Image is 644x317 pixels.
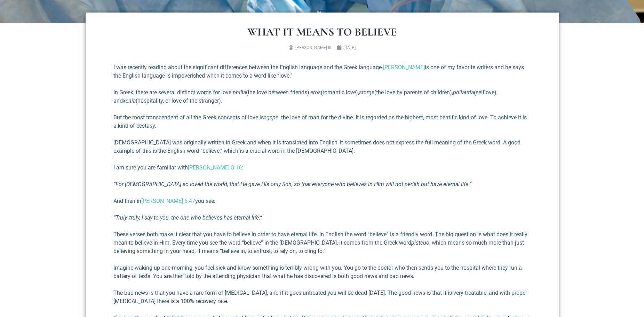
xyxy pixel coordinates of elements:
em: “Truly, truly, I say to you, the one who believes has eternal life.” [113,214,262,221]
a: [PERSON_NAME] 3:16 [188,164,242,171]
a: [DATE] [337,45,356,51]
a: [PERSON_NAME] [383,64,425,71]
p: The bad news is that you have a rare form of [MEDICAL_DATA], and if it goes untreated you will be... [113,289,531,306]
em: philia [233,89,246,96]
em: storge [359,89,374,96]
p: But the most transcendent of all the Greek concepts of love is : the love of man for the divine. ... [113,113,531,130]
time: [DATE] [343,45,356,50]
span: [PERSON_NAME] III [295,45,331,50]
p: These verses both make it clear that you have to believe in order to have eternal life. In Englis... [113,230,531,255]
p: I was recently reading about the significant differences between the English language and the Gre... [113,63,531,80]
p: I am sure you are familiar with : [113,164,531,172]
em: xenia [123,97,136,104]
em: eros [310,89,321,96]
h1: What It Means To Believe [113,26,531,38]
p: [DEMOGRAPHIC_DATA] was originally written in Greek and when it is translated into English, it som... [113,138,531,155]
em: “For [DEMOGRAPHIC_DATA] so loved the world, that He gave His only Son, so that everyone who belie... [113,181,471,188]
p: Imagine waking up one morning, you feel sick and know something is terribly wrong with you. You g... [113,264,531,280]
em: philautia [453,89,474,96]
em: pisteuo [411,239,429,246]
p: In Greek, there are several distinct words for love: (the love between friends), (romantic love),... [113,88,531,105]
p: And then in you see: [113,197,531,205]
a: [PERSON_NAME] 6:47 [141,198,195,204]
em: agape [264,114,278,121]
